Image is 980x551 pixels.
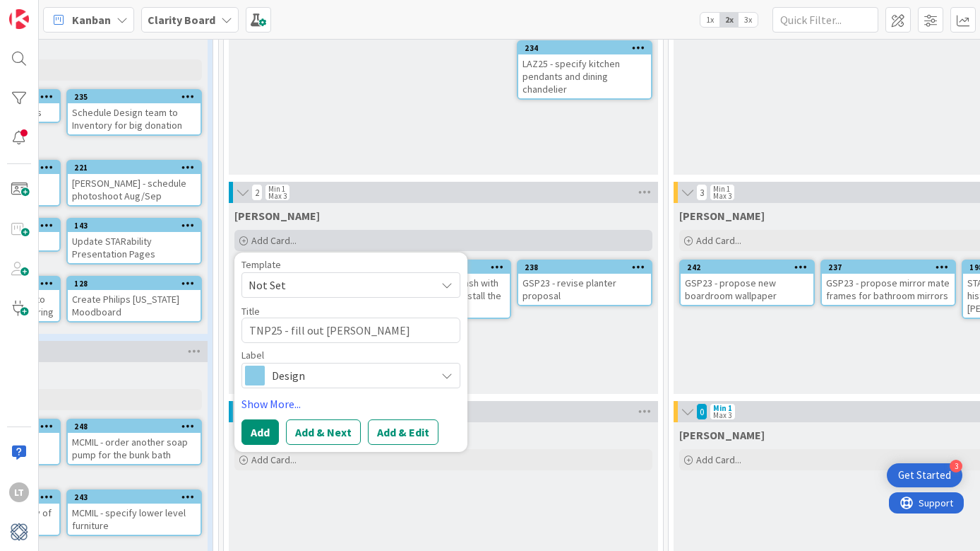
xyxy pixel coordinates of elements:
[74,163,201,173] div: 221
[74,422,201,431] div: 248
[68,277,201,321] div: 128Create Philips [US_STATE] Moodboard
[241,318,460,343] textarea: TNP25 - fill out [PERSON_NAME]
[249,276,425,294] span: Not Set
[739,13,758,27] span: 3x
[518,42,651,54] div: 234
[68,161,201,174] div: 221
[696,453,741,466] span: Add Card...
[66,276,202,323] a: 128Create Philips [US_STATE] Moodboard
[679,209,765,223] span: Lisa T.
[68,277,201,290] div: 128
[68,290,201,321] div: Create Philips [US_STATE] Moodboard
[68,491,201,504] div: 243
[241,395,460,412] a: Show More...
[822,261,955,274] div: 237
[68,232,201,263] div: Update STARability Presentation Pages
[66,218,202,265] a: 143Update STARability Presentation Pages
[820,260,956,306] a: 237GSP23 - propose mirror mate frames for bathroom mirrors
[679,428,765,442] span: Lisa K.
[713,405,732,412] div: Min 1
[272,366,429,385] span: Design
[719,13,739,27] span: 2x
[9,482,29,502] div: LT
[74,492,201,502] div: 243
[713,412,731,419] div: Max 3
[68,103,201,134] div: Schedule Design team to Inventory for big donation
[681,261,813,305] div: 242GSP23 - propose new boardroom wallpaper
[68,504,201,535] div: MCMIL - specify lower level furniture
[68,420,201,464] div: 248MCMIL - order another soap pump for the bunk bath
[72,11,111,28] span: Kanban
[68,219,201,232] div: 143
[66,489,202,536] a: 243MCMIL - specify lower level furniture
[251,453,297,466] span: Add Card...
[68,420,201,433] div: 248
[68,91,201,134] div: 235Schedule Design team to Inventory for big donation
[30,2,64,19] span: Support
[74,279,201,289] div: 128
[68,219,201,263] div: 143Update STARability Presentation Pages
[9,9,29,29] img: Visit kanbanzone.com
[679,260,815,306] a: 242GSP23 - propose new boardroom wallpaper
[713,185,730,192] div: Min 1
[234,209,320,223] span: Lisa T.
[251,184,263,201] span: 2
[772,7,878,33] input: Quick Filter...
[713,192,731,199] div: Max 3
[518,42,651,98] div: 234LAZ25 - specify kitchen pendants and dining chandelier
[268,192,287,199] div: Max 3
[822,261,955,305] div: 237GSP23 - propose mirror mate frames for bathroom mirrors
[518,261,651,274] div: 238
[950,460,962,472] div: 3
[74,92,201,102] div: 235
[696,403,707,420] span: 0
[696,184,707,201] span: 3
[517,40,652,100] a: 234LAZ25 - specify kitchen pendants and dining chandelier
[66,160,202,207] a: 221[PERSON_NAME] - schedule photoshoot Aug/Sep
[681,274,813,305] div: GSP23 - propose new boardroom wallpaper
[68,491,201,535] div: 243MCMIL - specify lower level furniture
[368,419,438,445] button: Add & Edit
[518,54,651,98] div: LAZ25 - specify kitchen pendants and dining chandelier
[68,433,201,464] div: MCMIL - order another soap pump for the bunk bath
[66,419,202,465] a: 248MCMIL - order another soap pump for the bunk bath
[251,234,297,247] span: Add Card...
[68,91,201,103] div: 235
[681,261,813,274] div: 242
[68,161,201,205] div: 221[PERSON_NAME] - schedule photoshoot Aug/Sep
[525,262,651,272] div: 238
[518,261,651,305] div: 238GSP23 - revise planter proposal
[148,13,215,27] b: Clarity Board
[517,260,652,306] a: 238GSP23 - revise planter proposal
[700,13,719,27] span: 1x
[9,522,29,542] img: avatar
[68,174,201,205] div: [PERSON_NAME] - schedule photoshoot Aug/Sep
[828,262,955,272] div: 237
[898,468,951,482] div: Get Started
[241,260,281,269] span: Template
[241,305,260,318] label: Title
[74,221,201,231] div: 143
[687,262,813,272] div: 242
[525,43,651,53] div: 234
[241,350,264,360] span: Label
[822,274,955,305] div: GSP23 - propose mirror mate frames for bathroom mirrors
[286,419,361,445] button: Add & Next
[518,274,651,305] div: GSP23 - revise planter proposal
[268,185,285,192] div: Min 1
[696,234,741,247] span: Add Card...
[241,419,279,445] button: Add
[887,463,962,487] div: Open Get Started checklist, remaining modules: 3
[66,89,202,136] a: 235Schedule Design team to Inventory for big donation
